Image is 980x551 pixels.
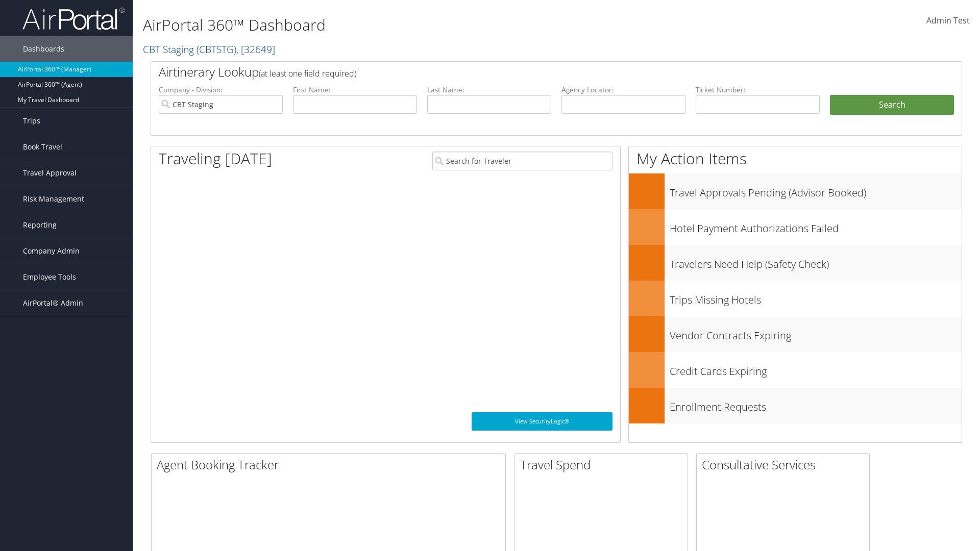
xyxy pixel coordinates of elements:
h1: My Action Items [629,148,962,169]
input: Search for Traveler [432,152,612,170]
h3: Trips Missing Hotels [670,288,962,307]
h3: Credit Cards Expiring [670,359,962,379]
span: Reporting [23,212,57,238]
span: ( CBTSTG ) [197,42,236,56]
a: CBT Staging [143,42,275,56]
label: Agency Locator: [561,85,685,95]
h1: Traveling [DATE] [159,148,272,169]
h2: Agent Booking Tracker [157,456,505,473]
h3: Hotel Payment Authorizations Failed [670,216,962,236]
h3: Vendor Contracts Expiring [670,323,962,343]
span: Travel Approval [23,160,77,186]
h2: Travel Spend [520,456,688,473]
h3: Travelers Need Help (Safety Check) [670,252,962,271]
span: (at least one field required) [259,68,356,79]
span: Trips [23,108,40,134]
button: Search [830,95,954,115]
a: Vendor Contracts Expiring [629,316,962,352]
a: Travelers Need Help (Safety Check) [629,245,962,281]
a: View SecurityLogic® [472,412,612,431]
span: Company Admin [23,238,80,264]
h3: Travel Approvals Pending (Advisor Booked) [670,181,962,200]
span: Risk Management [23,186,84,212]
h2: Airtinerary Lookup [159,63,887,81]
a: Trips Missing Hotels [629,281,962,316]
img: airportal-logo.png [22,7,125,31]
span: Dashboards [23,36,64,62]
span: Employee Tools [23,264,76,290]
h3: Enrollment Requests [670,395,962,414]
span: Admin Test [926,15,970,26]
span: , [ 32649 ] [236,42,275,56]
a: Admin Test [926,5,970,37]
label: Company - Division: [159,85,283,95]
h2: Consultative Services [702,456,869,473]
a: Credit Cards Expiring [629,352,962,388]
a: Hotel Payment Authorizations Failed [629,209,962,245]
label: Ticket Number: [696,85,820,95]
span: AirPortal® Admin [23,290,83,316]
h1: AirPortal 360™ Dashboard [143,14,694,36]
label: Last Name: [427,85,551,95]
a: Travel Approvals Pending (Advisor Booked) [629,173,962,209]
a: Enrollment Requests [629,388,962,423]
span: Book Travel [23,134,62,160]
label: First Name: [293,85,417,95]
